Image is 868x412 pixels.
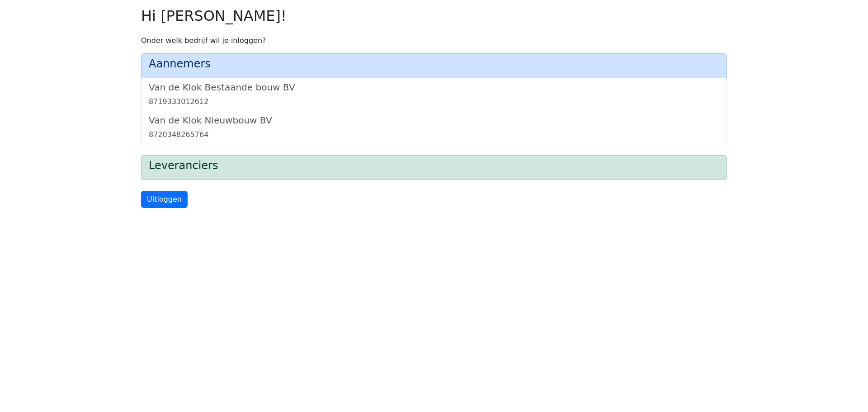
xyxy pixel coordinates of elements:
h4: Aannemers [149,57,719,71]
h5: Van de Klok Nieuwbouw BV [149,115,719,126]
h4: Leveranciers [149,159,719,172]
a: Van de Klok Nieuwbouw BV8720348265764 [149,115,719,140]
h5: Van de Klok Bestaande bouw BV [149,82,719,93]
a: Uitloggen [141,191,188,208]
div: 8719333012612 [149,96,719,107]
p: Onder welk bedrijf wil je inloggen? [141,35,727,46]
div: 8720348265764 [149,129,719,140]
a: Van de Klok Bestaande bouw BV8719333012612 [149,82,719,107]
h2: Hi [PERSON_NAME]! [141,7,727,24]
